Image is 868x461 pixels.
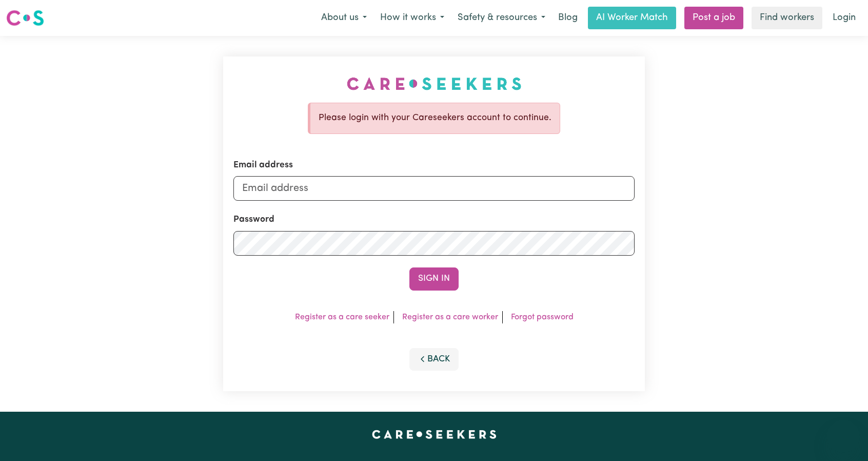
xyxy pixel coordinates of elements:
a: AI Worker Match [588,7,676,29]
input: Email address [233,176,635,201]
a: Forgot password [511,313,574,321]
button: About us [314,7,373,29]
a: Register as a care worker [402,313,498,321]
p: Please login with your Careseekers account to continue. [319,111,551,125]
button: How it works [373,7,451,29]
a: Post a job [684,7,743,29]
a: Blog [552,7,584,29]
a: Careseekers home page [372,430,497,438]
label: Email address [233,158,293,171]
img: Careseekers logo [6,9,44,27]
label: Password [233,213,274,226]
button: Safety & resources [451,7,552,29]
a: Careseekers logo [6,6,44,30]
button: Sign In [409,267,459,290]
a: Register as a care seeker [295,313,389,321]
a: Find workers [752,7,822,29]
a: Login [826,7,862,29]
iframe: Button to launch messaging window [827,420,860,453]
button: Back [409,348,459,371]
